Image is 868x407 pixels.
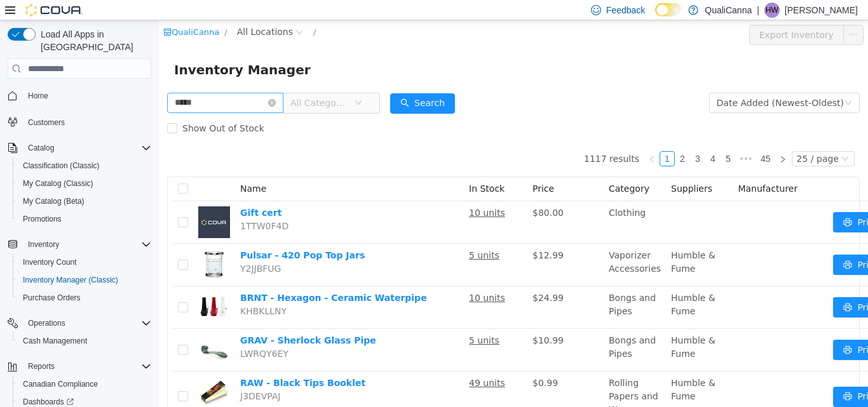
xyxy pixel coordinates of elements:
span: Customers [23,114,151,130]
a: Promotions [18,211,67,227]
p: | [757,3,759,18]
i: icon: left [489,135,497,143]
li: 4 [546,131,562,146]
a: icon: shopQualiCanna [4,7,60,17]
span: KHBKLLNY [81,286,128,296]
a: Home [23,88,53,103]
span: Reports [23,359,151,374]
button: Promotions [13,210,156,228]
li: 2 [516,131,531,146]
button: Inventory Count [13,253,156,271]
button: icon: printerPrint Labels [674,366,761,387]
button: icon: ellipsis [684,4,705,25]
button: icon: printerPrint Labels [674,277,761,297]
span: Suppliers [512,163,553,173]
a: Pulsar - 420 Pop Top Jars [81,230,206,240]
span: Category [450,163,491,173]
a: My Catalog (Beta) [18,194,90,209]
a: Customers [23,115,70,130]
button: Inventory Manager (Classic) [13,271,156,289]
li: Previous Page [485,131,501,146]
button: Classification (Classic) [13,157,156,175]
span: Classification (Classic) [18,158,151,173]
span: $0.99 [374,357,399,368]
span: Feedback [606,4,645,17]
a: Classification (Classic) [18,158,105,173]
input: Dark Mode [655,3,682,17]
button: Customers [3,112,156,131]
span: Humble & Fume [512,315,557,338]
span: All Locations [78,4,134,18]
a: 2 [517,131,531,145]
i: icon: down [196,79,203,88]
span: $24.99 [374,272,405,283]
span: Load All Apps in [GEOGRAPHIC_DATA] [36,28,151,53]
button: icon: printerPrint Labels [674,319,761,340]
td: Vaporizer Accessories [445,224,507,266]
button: Catalog [23,140,59,156]
i: icon: shop [4,8,13,16]
button: Catalog [3,139,156,157]
span: Humble & Fume [512,272,557,296]
span: My Catalog (Beta) [18,194,151,209]
td: Clothing [445,181,507,224]
td: Bongs and Pipes [445,266,507,309]
a: GRAV - Sherlock Glass Pipe [81,315,217,325]
li: 1 [501,131,516,146]
span: LWRQY6EY [81,328,130,338]
img: GRAV - Sherlock Glass Pipe hero shot [39,314,71,345]
i: icon: right [620,135,628,143]
span: / [65,7,68,17]
span: Humble & Fume [512,230,557,253]
span: Operations [23,316,151,331]
span: Purchase Orders [23,293,81,303]
a: My Catalog (Classic) [18,176,98,191]
span: HW [766,3,778,18]
div: 25 / page [638,131,680,145]
button: Operations [3,314,156,332]
a: Cash Management [18,333,92,349]
span: Cash Management [23,336,87,346]
i: icon: down [686,79,693,88]
span: Inventory Manager [15,39,159,60]
i: icon: down [682,135,690,143]
span: In Stock [310,163,346,173]
button: Inventory [3,236,156,253]
a: RAW - Black Tips Booklet [81,357,207,368]
span: Dark Mode [655,17,656,17]
li: Next 5 Pages [577,131,597,146]
span: Classification (Classic) [23,161,100,171]
button: Home [3,86,156,105]
span: Canadian Compliance [18,377,151,392]
span: $10.99 [374,315,405,325]
u: 5 units [310,230,341,240]
span: Inventory Count [18,255,151,270]
i: icon: close-circle [109,79,117,86]
span: Purchase Orders [18,290,151,305]
span: Inventory Manager (Classic) [23,275,118,285]
span: ••• [577,131,597,146]
button: Cash Management [13,332,156,350]
span: Cash Management [18,333,151,349]
span: All Categories [132,76,189,89]
span: Customers [28,117,65,128]
p: [PERSON_NAME] [785,3,858,18]
li: 1117 results [425,131,480,146]
u: 10 units [310,272,346,283]
span: Promotions [18,211,151,227]
span: Show Out of Stock [18,103,111,113]
button: icon: printerPrint Labels [674,192,761,212]
span: / [154,7,157,17]
span: Home [23,88,151,103]
span: Inventory [28,239,59,250]
span: J3DEVPAJ [81,371,122,381]
img: Cova [25,4,83,17]
a: 5 [562,131,576,145]
span: Humble & Fume [512,357,557,381]
span: Home [28,91,48,101]
li: Next Page [616,131,632,146]
a: 1 [501,131,515,145]
button: Purchase Orders [13,289,156,307]
span: Price [374,163,395,173]
a: Canadian Compliance [18,377,103,392]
